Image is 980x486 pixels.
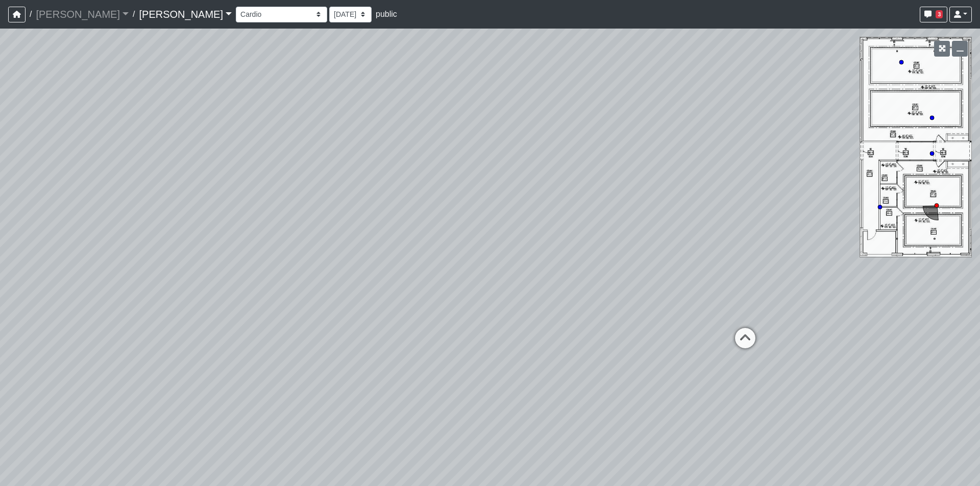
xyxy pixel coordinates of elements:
span: 3 [936,10,943,18]
iframe: Ybug feedback widget [8,466,68,486]
span: / [129,4,139,24]
a: [PERSON_NAME] [139,4,232,24]
span: public [376,10,397,18]
button: 3 [920,7,947,22]
span: / [26,4,36,24]
a: [PERSON_NAME] [36,4,129,24]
